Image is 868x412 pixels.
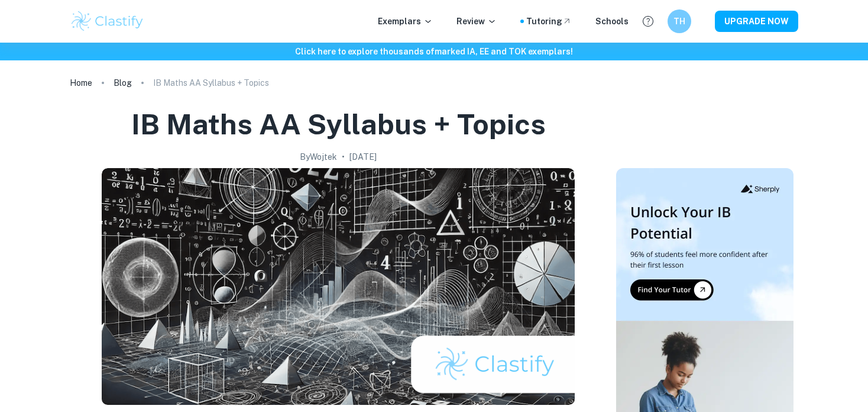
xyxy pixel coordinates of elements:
a: Tutoring [526,15,572,28]
a: Home [70,75,92,91]
p: • [342,150,345,163]
button: TH [668,9,691,33]
h2: By Wojtek [300,150,337,163]
p: Review [456,15,497,28]
p: Exemplars [378,15,433,28]
h6: Click here to explore thousands of marked IA, EE and TOK exemplars ! [2,45,866,58]
button: Help and Feedback [638,11,658,31]
a: Blog [114,75,132,91]
img: Clastify logo [70,9,145,33]
h2: [DATE] [349,150,377,163]
img: IB Maths AA Syllabus + Topics cover image [102,168,575,405]
h1: IB Maths AA Syllabus + Topics [131,105,546,143]
h6: TH [673,15,686,28]
a: Schools [595,15,629,28]
button: UPGRADE NOW [715,11,798,32]
p: IB Maths AA Syllabus + Topics [153,76,269,89]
